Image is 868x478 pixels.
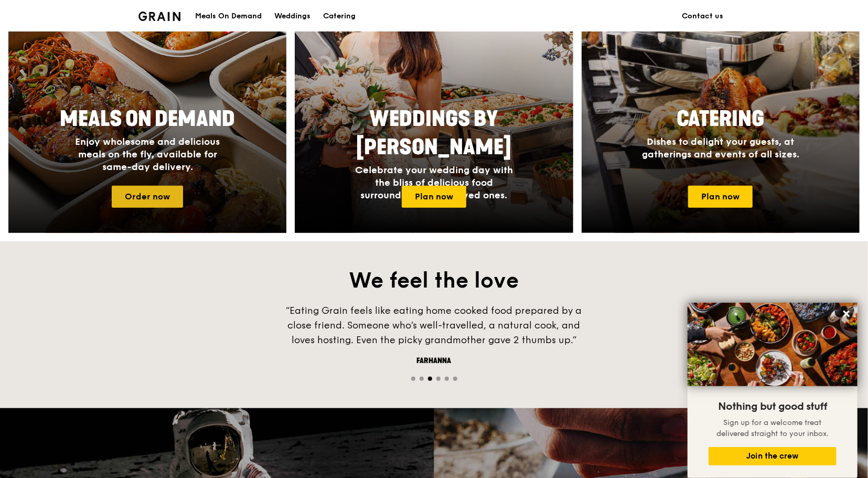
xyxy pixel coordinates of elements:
span: Enjoy wholesome and delicious meals on the fly, available for same-day delivery. [75,136,220,173]
span: Go to slide 6 [453,377,457,381]
span: Catering [677,107,764,132]
button: Join the crew [709,447,837,465]
span: Nothing but good stuff [718,400,827,413]
a: Plan now [402,186,466,208]
div: Farhanna [277,356,592,366]
img: DSC07876-Edit02-Large.jpeg [688,303,858,386]
span: Go to slide 1 [411,377,415,381]
a: Order now [112,186,183,208]
span: Go to slide 5 [445,377,449,381]
span: Weddings by [PERSON_NAME] [356,107,511,160]
a: Weddings [268,1,317,32]
span: Go to slide 4 [436,377,441,381]
a: Contact us [676,1,730,32]
div: “Eating Grain feels like eating home cooked food prepared by a close friend. Someone who’s well-t... [277,303,592,347]
div: Meals On Demand [195,1,262,32]
div: Weddings [274,1,310,32]
span: Go to slide 2 [420,377,424,381]
span: Go to slide 3 [428,377,432,381]
button: Close [838,305,855,322]
span: Dishes to delight your guests, at gatherings and events of all sizes. [642,136,799,160]
a: Plan now [688,186,753,208]
a: Catering [317,1,362,32]
div: Catering [323,1,356,32]
span: Celebrate your wedding day with the bliss of delicious food surrounded by your loved ones. [355,164,513,201]
img: Grain [138,12,181,21]
span: Meals On Demand [60,107,235,132]
span: Sign up for a welcome treat delivered straight to your inbox. [716,418,829,438]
